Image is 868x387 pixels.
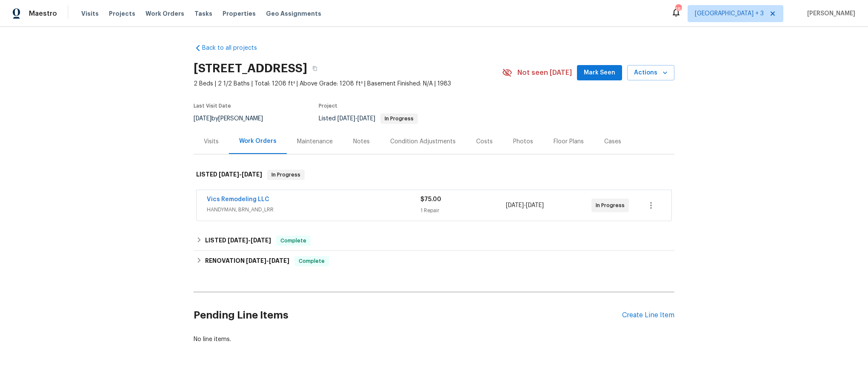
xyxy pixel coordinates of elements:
[381,116,417,121] span: In Progress
[675,5,681,14] div: 181
[194,103,231,108] span: Last Visit Date
[577,65,622,81] button: Mark Seen
[804,9,855,18] span: [PERSON_NAME]
[194,296,622,335] h2: Pending Line Items
[205,236,271,246] h6: LISTED
[634,68,668,78] span: Actions
[420,206,506,215] div: 1 Repair
[357,116,375,122] span: [DATE]
[319,103,337,108] span: Project
[194,114,273,124] div: by [PERSON_NAME]
[622,311,674,319] div: Create Line Item
[109,9,135,18] span: Projects
[207,205,420,214] span: HANDYMAN, BRN_AND_LRR
[239,137,277,145] div: Work Orders
[228,237,248,243] span: [DATE]
[319,116,418,122] span: Listed
[390,137,456,146] div: Condition Adjustments
[476,137,493,146] div: Costs
[246,258,266,264] span: [DATE]
[194,251,674,271] div: RENOVATION [DATE]-[DATE]Complete
[584,68,615,78] span: Mark Seen
[517,68,572,77] span: Not seen [DATE]
[194,64,307,73] h2: [STREET_ADDRESS]
[269,258,289,264] span: [DATE]
[251,237,271,243] span: [DATE]
[242,171,262,177] span: [DATE]
[29,9,57,18] span: Maestro
[194,80,502,88] span: 2 Beds | 2 1/2 Baths | Total: 1208 ft² | Above Grade: 1208 ft² | Basement Finished: N/A | 1983
[554,137,584,146] div: Floor Plans
[228,237,271,243] span: -
[526,202,544,208] span: [DATE]
[223,9,256,18] span: Properties
[353,137,370,146] div: Notes
[207,196,269,202] a: Vics Remodeling LLC
[194,230,674,251] div: LISTED [DATE]-[DATE]Complete
[295,257,328,265] span: Complete
[194,161,674,188] div: LISTED [DATE]-[DATE]In Progress
[194,11,212,17] span: Tasks
[297,137,333,146] div: Maintenance
[219,171,239,177] span: [DATE]
[695,9,764,18] span: [GEOGRAPHIC_DATA] + 3
[194,44,275,52] a: Back to all projects
[337,116,375,122] span: -
[196,170,262,180] h6: LISTED
[268,171,304,179] span: In Progress
[337,116,355,122] span: [DATE]
[420,196,441,202] span: $75.00
[246,258,289,264] span: -
[205,256,289,266] h6: RENOVATION
[219,171,262,177] span: -
[194,116,211,122] span: [DATE]
[194,335,674,344] div: No line items.
[596,201,628,210] span: In Progress
[506,201,544,210] span: -
[307,61,323,76] button: Copy Address
[627,65,674,81] button: Actions
[266,9,321,18] span: Geo Assignments
[81,9,99,18] span: Visits
[513,137,533,146] div: Photos
[604,137,621,146] div: Cases
[146,9,184,18] span: Work Orders
[506,202,524,208] span: [DATE]
[277,236,310,245] span: Complete
[204,137,219,146] div: Visits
